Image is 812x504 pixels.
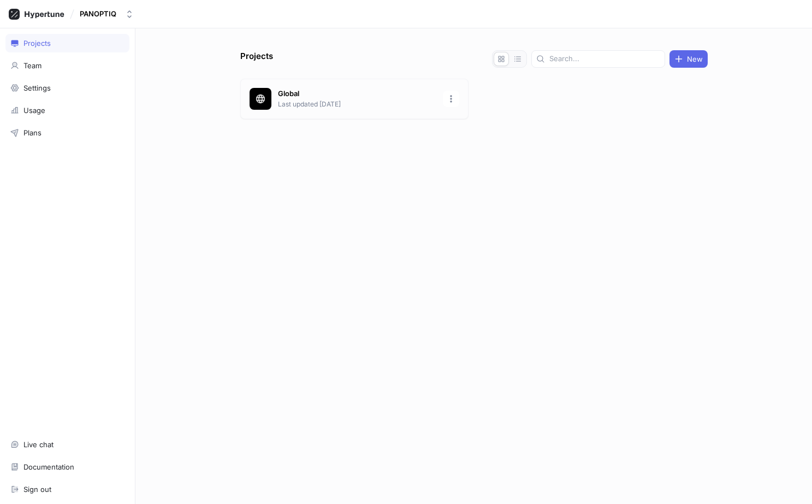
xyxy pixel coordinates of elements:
div: Live chat [23,440,54,449]
a: Documentation [5,458,129,476]
input: Search... [549,54,660,64]
a: Plans [5,123,129,142]
div: Usage [23,106,45,115]
a: Settings [5,79,129,97]
a: Team [5,56,129,75]
span: New [687,56,703,62]
a: Projects [5,34,129,52]
div: Projects [23,39,51,48]
div: Sign out [23,485,51,494]
p: Last updated [DATE] [278,99,436,109]
p: Projects [240,50,273,68]
button: New [669,50,708,68]
div: Plans [23,128,42,137]
div: PANOPTIQ [80,9,116,19]
div: Documentation [23,463,74,471]
div: Settings [23,84,51,92]
button: PANOPTIQ [75,5,138,23]
p: Global [278,88,436,99]
div: Team [23,61,42,70]
a: Usage [5,101,129,120]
